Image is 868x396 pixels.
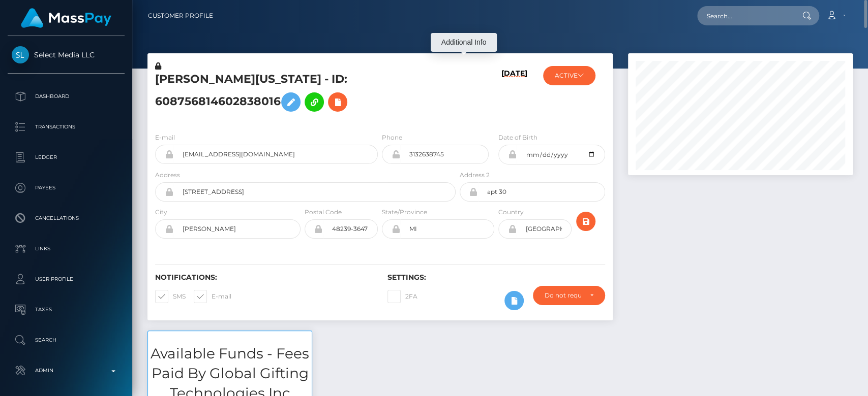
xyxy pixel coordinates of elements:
[12,150,121,165] p: Ledger
[12,89,121,104] p: Dashboard
[155,171,180,180] label: Address
[460,171,490,180] label: Address 2
[387,273,605,282] h6: Settings:
[8,327,125,353] a: Search
[8,236,125,261] a: Links
[8,50,125,59] span: Select Media LLC
[8,206,125,231] a: Cancellations
[155,133,175,142] label: E-mail
[382,208,427,217] label: State/Province
[194,290,231,303] label: E-mail
[545,291,581,300] div: Do not require
[697,6,793,25] input: Search...
[155,290,186,303] label: SMS
[533,286,605,305] button: Do not require
[8,145,125,170] a: Ledger
[12,241,121,256] p: Links
[12,119,121,135] p: Transactions
[12,333,121,348] p: Search
[8,267,125,292] a: User Profile
[8,297,125,322] a: Taxes
[12,46,29,63] img: Select Media LLC
[8,358,125,383] a: Admin
[8,84,125,109] a: Dashboard
[12,272,121,287] p: User Profile
[155,72,450,117] h5: [PERSON_NAME][US_STATE] - ID: 608756814602838016
[12,211,121,226] p: Cancellations
[148,5,213,26] a: Customer Profile
[431,33,497,52] div: Additional Info
[387,290,417,303] label: 2FA
[498,133,537,142] label: Date of Birth
[8,114,125,140] a: Transactions
[12,302,121,317] p: Taxes
[501,69,527,120] h6: [DATE]
[155,273,372,282] h6: Notifications:
[21,8,111,28] img: MassPay Logo
[8,175,125,201] a: Payees
[382,133,402,142] label: Phone
[543,66,595,85] button: ACTIVE
[12,363,121,378] p: Admin
[498,208,524,217] label: Country
[305,208,342,217] label: Postal Code
[155,208,167,217] label: City
[12,180,121,195] p: Payees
